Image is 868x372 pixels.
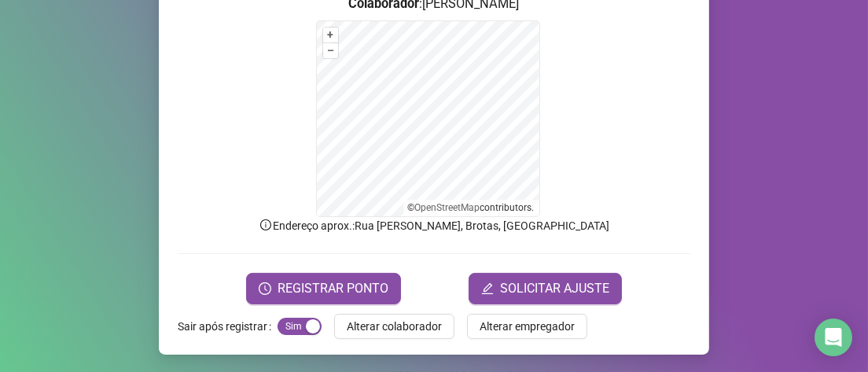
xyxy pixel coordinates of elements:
[334,314,454,339] button: Alterar colaborador
[815,319,852,356] div: Open Intercom Messenger
[469,273,622,304] button: editSOLICITAR AJUSTE
[480,318,575,335] span: Alterar empregador
[278,279,388,298] span: REGISTRAR PONTO
[323,43,338,58] button: –
[347,318,442,335] span: Alterar colaborador
[259,282,271,295] span: clock-circle
[408,202,535,213] li: © contributors.
[259,218,273,232] span: info-circle
[481,282,494,295] span: edit
[178,314,278,339] label: Sair após registrar
[467,314,587,339] button: Alterar empregador
[500,279,609,298] span: SOLICITAR AJUSTE
[415,202,480,213] a: OpenStreetMap
[323,28,338,42] button: +
[178,217,690,234] p: Endereço aprox. : Rua [PERSON_NAME], Brotas, [GEOGRAPHIC_DATA]
[246,273,401,304] button: REGISTRAR PONTO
